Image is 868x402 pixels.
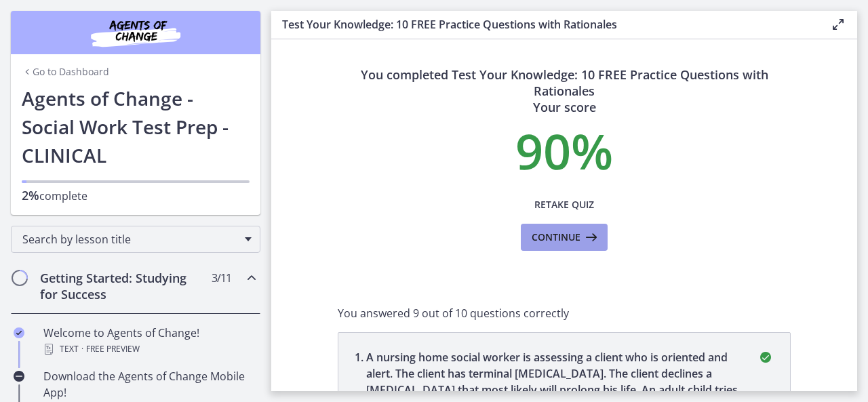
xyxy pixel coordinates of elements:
[11,226,260,253] div: Search by lesson title
[212,270,231,286] span: 3 / 11
[521,191,608,218] button: Retake Quiz
[54,16,217,49] img: Agents of Change
[22,187,250,204] p: complete
[521,224,608,251] button: Continue
[43,325,255,357] div: Welcome to Agents of Change!
[22,65,109,79] a: Go to Dashboard
[22,232,238,247] span: Search by lesson title
[532,229,580,245] span: Continue
[282,16,808,33] h3: Test Your Knowledge: 10 FREE Practice Questions with Rationales
[338,305,791,321] p: You answered 9 out of 10 questions correctly
[86,341,140,357] span: Free preview
[40,270,205,302] h2: Getting Started: Studying for Success
[14,327,24,338] i: Completed
[22,84,250,169] h1: Agents of Change - Social Work Test Prep - CLINICAL
[338,126,791,175] p: 90 %
[534,197,594,213] span: Retake Quiz
[22,187,39,203] span: 2%
[757,349,774,365] i: correct
[81,341,83,357] span: ·
[338,66,791,115] h3: You completed Test Your Knowledge: 10 FREE Practice Questions with Rationales Your score
[43,341,255,357] div: Text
